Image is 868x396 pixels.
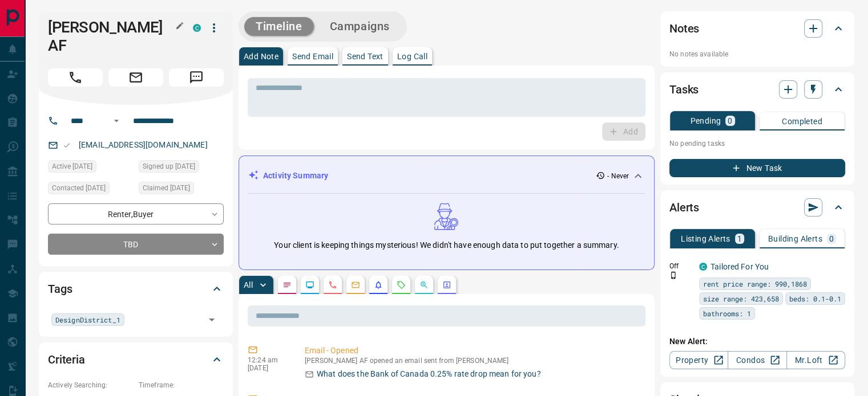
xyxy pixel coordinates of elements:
p: No pending tasks [669,135,845,152]
p: Add Note [244,52,278,60]
p: Listing Alerts [681,235,730,243]
button: Open [110,114,123,128]
div: Tasks [669,76,845,103]
a: [EMAIL_ADDRESS][DOMAIN_NAME] [79,140,208,149]
p: Actively Searching: [48,380,133,390]
a: Property [669,351,728,369]
p: No notes available [669,49,845,59]
p: Send Email [292,52,333,60]
div: TBD [48,234,224,255]
svg: Opportunities [419,280,429,289]
button: Timeline [244,17,314,36]
svg: Calls [328,280,337,289]
p: [PERSON_NAME] AF opened an email sent from [PERSON_NAME] [305,357,641,365]
button: Campaigns [318,17,401,36]
a: Mr.Loft [786,351,845,369]
h2: Alerts [669,198,699,217]
p: [DATE] [248,364,288,372]
span: Email [108,68,163,87]
span: Active [DATE] [52,161,92,172]
button: Open [204,312,220,328]
svg: Notes [282,280,292,289]
div: Notes [669,15,845,42]
button: New Task [669,159,845,177]
div: Tags [48,275,224,303]
h1: [PERSON_NAME] AF [48,18,176,55]
p: Log Call [397,52,427,60]
div: Criteria [48,346,224,373]
div: condos.ca [193,24,201,32]
div: Mon Jun 06 2022 [139,182,224,198]
a: Condos [728,351,786,369]
span: Message [169,68,224,87]
p: - Never [607,171,629,181]
p: Your client is keeping things mysterious! We didn't have enough data to put together a summary. [274,239,619,251]
p: 0 [728,117,732,125]
div: condos.ca [699,263,707,271]
p: 1 [737,235,742,243]
span: Call [48,68,103,87]
p: Pending [690,117,721,125]
svg: Listing Alerts [374,280,383,289]
h2: Notes [669,19,699,38]
p: Building Alerts [768,235,822,243]
span: Contacted [DATE] [52,182,106,194]
p: Send Text [347,52,383,60]
span: Signed up [DATE] [143,161,195,172]
div: Mon Jun 06 2022 [48,160,133,176]
h2: Criteria [48,350,85,369]
span: bathrooms: 1 [703,308,751,319]
svg: Agent Actions [442,280,451,289]
p: All [244,281,253,289]
a: Tailored For You [710,262,769,271]
div: Renter , Buyer [48,203,224,224]
svg: Emails [351,280,360,289]
div: Mon Jun 06 2022 [139,160,224,176]
span: beds: 0.1-0.1 [789,293,841,304]
svg: Lead Browsing Activity [305,280,314,289]
p: 12:24 am [248,356,288,364]
p: 0 [829,235,834,243]
h2: Tags [48,280,72,298]
div: Activity Summary- Never [248,165,645,186]
span: size range: 423,658 [703,293,779,304]
svg: Requests [397,280,406,289]
p: What does the Bank of Canada 0.25% rate drop mean for you? [317,368,541,380]
p: Off [669,261,692,271]
p: Activity Summary [263,170,328,182]
p: Email - Opened [305,345,641,357]
span: rent price range: 990,1868 [703,278,807,289]
span: Claimed [DATE] [143,182,190,194]
p: Timeframe: [139,380,224,390]
div: Alerts [669,194,845,221]
p: Completed [782,117,822,125]
h2: Tasks [669,80,699,99]
div: Mon Jun 06 2022 [48,182,133,198]
svg: Push Notification Only [669,271,677,279]
svg: Email Valid [63,141,71,149]
p: New Alert: [669,336,845,348]
span: DesignDistrict_1 [55,314,120,325]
